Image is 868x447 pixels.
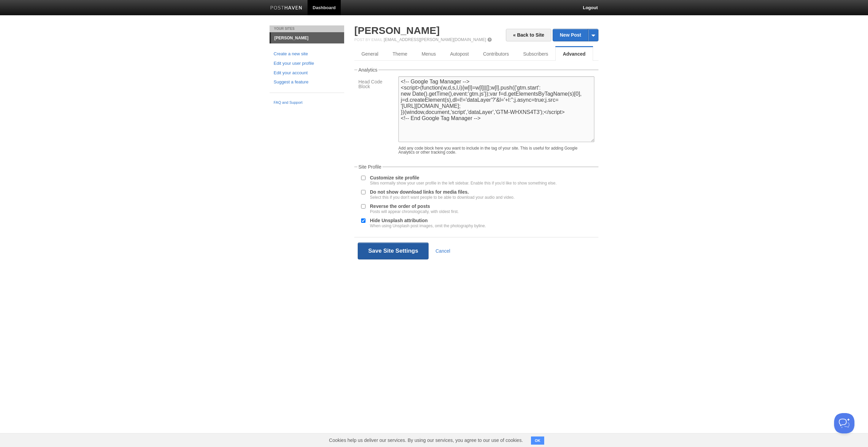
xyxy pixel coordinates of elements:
[370,195,515,199] div: Select this if you don't want people to be able to download your audio and video.
[398,146,594,154] div: Add any code block here you want to include in the tag of your site. This is useful for adding Go...
[435,248,450,254] a: Cancel
[274,60,340,67] a: Edit your user profile
[354,47,386,61] a: General
[274,51,340,58] a: Create a new site
[516,47,555,61] a: Subscribers
[354,38,382,42] span: Post by Email
[834,413,854,433] iframe: Help Scout Beacon - Open
[414,47,443,61] a: Menus
[370,175,557,185] label: Customize site profile
[443,47,476,61] a: Autopost
[506,29,551,41] a: « Back to Site
[370,190,515,199] label: Do not show download links for media files.
[370,181,557,185] div: Sites normally show your user profile in the left sidebar. Enable this if you'd like to show some...
[553,29,598,41] a: New Post
[357,164,382,169] legend: Site Profile
[271,33,344,43] a: [PERSON_NAME]
[476,47,516,61] a: Contributors
[370,204,459,214] label: Reverse the order of posts
[386,47,415,61] a: Theme
[357,67,378,72] legend: Analytics
[274,79,340,86] a: Suggest a feature
[370,224,486,228] div: When using Unsplash post images, omit the photography byline.
[322,433,530,447] span: Cookies help us deliver our services. By using our services, you agree to our use of cookies.
[384,37,486,42] a: [EMAIL_ADDRESS][PERSON_NAME][DOMAIN_NAME]
[270,25,344,32] li: Your Sites
[274,100,340,106] a: FAQ and Support
[370,218,486,228] label: Hide Unsplash attribution
[354,25,440,36] a: [PERSON_NAME]
[274,70,340,77] a: Edit your account
[531,436,544,445] button: OK
[358,79,394,91] label: Head Code Block
[370,210,459,214] div: Posts will appear chronologically, with oldest first.
[358,242,429,259] button: Save Site Settings
[270,6,302,11] img: Posthaven-bar
[555,47,593,61] a: Advanced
